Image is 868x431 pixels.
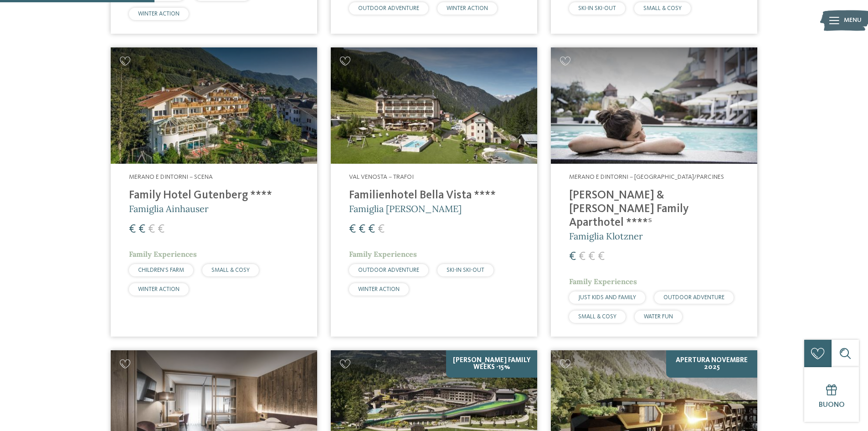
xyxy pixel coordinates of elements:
span: SMALL & COSY [211,267,250,273]
span: Family Experiences [129,249,197,259]
span: Family Experiences [349,249,417,259]
span: Merano e dintorni – Scena [129,174,213,180]
h4: Familienhotel Bella Vista **** [349,189,519,203]
span: Buono [819,401,845,409]
span: JUST KIDS AND FAMILY [578,295,636,301]
span: OUTDOOR ADVENTURE [358,267,419,273]
span: € [569,251,576,263]
span: € [359,223,365,235]
span: € [368,223,375,235]
span: € [148,223,155,235]
span: Famiglia Ainhauser [129,203,209,214]
span: CHILDREN’S FARM [138,267,184,273]
span: OUTDOOR ADVENTURE [663,295,724,301]
span: € [579,251,586,263]
span: € [139,223,145,235]
img: Cercate un hotel per famiglie? Qui troverete solo i migliori! [331,47,537,164]
span: Family Experiences [569,277,637,286]
span: WINTER ACTION [358,286,400,292]
span: € [158,223,164,235]
span: OUTDOOR ADVENTURE [358,5,419,11]
a: Cercate un hotel per famiglie? Qui troverete solo i migliori! Merano e dintorni – Scena Family Ho... [111,47,317,336]
a: Cercate un hotel per famiglie? Qui troverete solo i migliori! Val Venosta – Trafoi Familienhotel ... [331,47,537,336]
span: SMALL & COSY [643,5,682,11]
span: WINTER ACTION [447,5,488,11]
span: Famiglia [PERSON_NAME] [349,203,462,214]
h4: [PERSON_NAME] & [PERSON_NAME] Family Aparthotel ****ˢ [569,189,739,230]
span: € [349,223,356,235]
span: Merano e dintorni – [GEOGRAPHIC_DATA]/Parcines [569,174,724,180]
span: € [378,223,385,235]
span: Val Venosta – Trafoi [349,174,414,180]
span: € [588,251,595,263]
span: SKI-IN SKI-OUT [447,267,484,273]
span: Famiglia Klotzner [569,230,643,242]
a: Cercate un hotel per famiglie? Qui troverete solo i migliori! Merano e dintorni – [GEOGRAPHIC_DAT... [551,47,757,336]
span: € [129,223,136,235]
a: Buono [804,367,859,422]
img: Cercate un hotel per famiglie? Qui troverete solo i migliori! [551,47,757,164]
span: WINTER ACTION [138,286,180,292]
span: SMALL & COSY [578,314,616,320]
span: € [598,251,605,263]
span: SKI-IN SKI-OUT [578,5,616,11]
span: WATER FUN [644,314,673,320]
img: Family Hotel Gutenberg **** [111,47,317,164]
span: WINTER ACTION [138,11,180,17]
h4: Family Hotel Gutenberg **** [129,189,299,203]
